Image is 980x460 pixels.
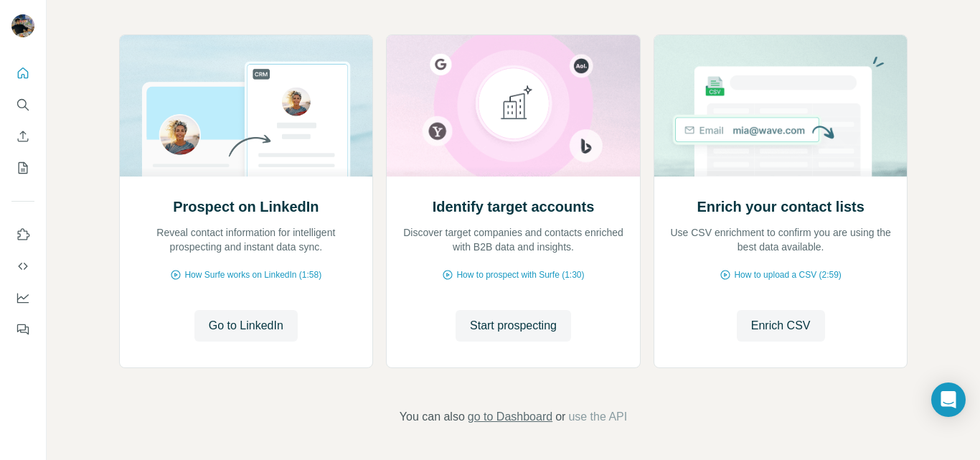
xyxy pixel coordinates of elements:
[11,14,34,37] img: Avatar
[134,225,359,254] p: Reveal contact information for intelligent prospecting and instant data sync.
[456,268,584,281] span: How to prospect with Surfe (1:30)
[11,285,34,311] button: Dashboard
[11,316,34,342] button: Feedback
[433,197,595,217] h2: Identify target accounts
[194,310,298,342] button: Go to LinkedIn
[654,35,908,177] img: Enrich your contact lists
[456,310,571,342] button: Start prospecting
[468,408,552,426] button: go to Dashboard
[11,92,34,118] button: Search
[734,268,841,281] span: How to upload a CSV (2:59)
[173,197,319,217] h2: Prospect on LinkedIn
[11,253,34,279] button: Use Surfe API
[470,317,557,334] span: Start prospecting
[119,35,374,177] img: Prospect on LinkedIn
[11,155,34,181] button: My lists
[401,225,626,254] p: Discover target companies and contacts enriched with B2B data and insights.
[737,310,825,342] button: Enrich CSV
[669,225,893,254] p: Use CSV enrichment to confirm you are using the best data available.
[209,317,283,334] span: Go to LinkedIn
[184,268,321,281] span: How Surfe works on LinkedIn (1:58)
[11,222,34,248] button: Use Surfe on LinkedIn
[555,408,565,426] span: or
[931,382,966,417] div: Open Intercom Messenger
[568,408,627,426] button: use the API
[751,317,811,334] span: Enrich CSV
[400,408,465,426] span: You can also
[11,60,34,86] button: Quick start
[386,35,641,177] img: Identify target accounts
[697,197,864,217] h2: Enrich your contact lists
[11,123,34,149] button: Enrich CSV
